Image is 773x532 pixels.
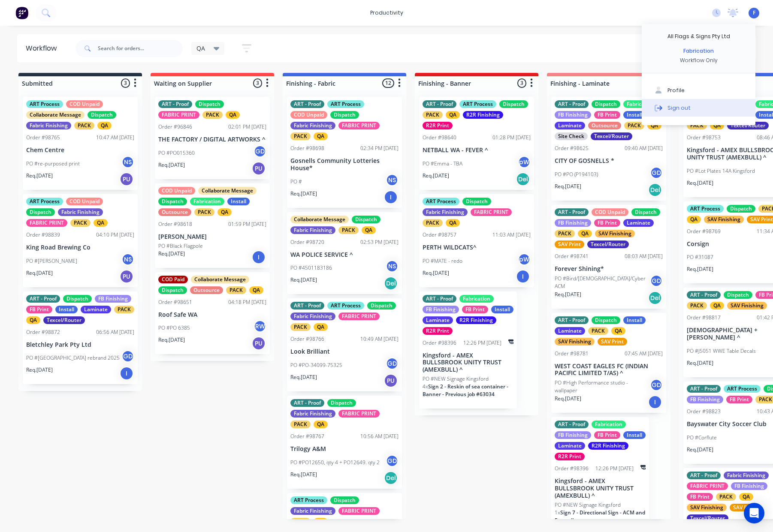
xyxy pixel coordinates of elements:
[492,134,531,141] div: 01:28 PM [DATE]
[290,251,399,258] p: WA POLICE SERVICE ^
[74,122,94,129] div: PACK
[423,198,459,205] div: ART Process
[158,161,185,169] p: Req. [DATE]
[625,144,663,152] div: 09:40 AM [DATE]
[290,264,332,272] p: PO #4501183186
[155,97,270,179] div: ART - ProofDispatchFABRIC PRINTPACKQAOrder #9684602:01 PM [DATE]THE FACTORY / DIGITAL ARTWORKS ^P...
[680,57,718,64] div: Workflow Only
[158,100,192,108] div: ART - Proof
[463,111,503,119] div: R2R Finishing
[551,313,666,413] div: ART - ProofDispatchInstallLaminatePACKQASAV FinishingSAV PrintOrder #9878107:45 AM [DATE]WEST COA...
[642,99,755,116] button: Sign out
[26,244,134,251] p: King Road Brewing Co
[290,373,317,381] p: Req. [DATE]
[625,350,663,358] div: 07:45 AM [DATE]
[555,421,589,428] div: ART - Proof
[611,327,625,335] div: QA
[727,205,755,213] div: Dispatch
[631,208,660,216] div: Dispatch
[290,361,342,369] p: PO #PO-34099-75325
[518,156,531,168] div: pW
[727,302,767,310] div: SAV Finishing
[687,408,721,415] div: Order #98823
[687,291,721,299] div: ART - Proof
[623,100,658,108] div: Fabrication
[360,238,399,246] div: 02:53 PM [DATE]
[26,341,134,349] p: Bletchley Park Pty Ltd
[26,257,77,265] p: PO #[PERSON_NAME]
[226,286,246,294] div: PACK
[623,111,646,119] div: Install
[26,100,63,108] div: ART Process
[352,216,380,223] div: Dispatch
[555,291,581,298] p: Req. [DATE]
[96,328,134,336] div: 06:56 AM [DATE]
[423,208,468,216] div: Fabric Finishing
[290,335,324,343] div: Order #98766
[555,122,585,129] div: Laminate
[314,132,328,140] div: QA
[338,122,380,129] div: FABRIC PRINT
[555,275,650,290] p: PO #Bird/[DEMOGRAPHIC_DATA]/Cyber ACM
[683,47,714,55] div: Fabrication
[158,276,188,283] div: COD Paid
[190,286,223,294] div: Outsource
[710,302,724,310] div: QA
[287,97,402,208] div: ART - ProofART ProcessCOD UnpaidDispatchFabric FinishingFABRIC PRINTPACKQAOrder #9869802:34 PM [D...
[338,226,359,234] div: PACK
[650,166,663,179] div: GD
[290,178,302,186] p: PO #
[595,230,635,237] div: SAV Finishing
[327,399,356,407] div: Dispatch
[555,252,589,260] div: Order #98741
[362,226,376,234] div: QA
[588,122,621,129] div: Outsource
[290,276,317,284] p: Req. [DATE]
[15,6,28,19] img: Factory
[456,316,496,324] div: R2R Finishing
[710,122,724,129] div: QA
[516,172,530,186] div: Del
[121,350,134,363] div: GD
[588,327,608,335] div: PACK
[423,147,531,154] p: NETBALL WA - FEVER ^
[499,100,528,108] div: Dispatch
[491,306,513,313] div: Install
[667,87,685,94] div: Profile
[423,269,449,277] p: Req. [DATE]
[423,383,428,390] span: 4 x
[687,359,713,367] p: Req. [DATE]
[158,111,199,119] div: FABRIC PRINT
[446,111,460,119] div: QA
[120,367,133,380] div: I
[23,97,138,190] div: ART ProcessCOD UnpaidCollaborate MessageDispatchFabric FinishingPACKQAOrder #9876510:47 AM [DATE]...
[462,306,488,313] div: FB Print
[667,104,691,111] div: Sign out
[623,316,646,324] div: Install
[290,157,399,172] p: Gosnells Community Lotteries House*
[555,208,589,216] div: ART - Proof
[551,205,666,309] div: ART - ProofCOD UnpaidDispatchFB FinishingFB PrintLaminatePACKQASAV FinishingSAV PrintTexcel/Route...
[360,144,399,152] div: 02:34 PM [DATE]
[327,302,364,310] div: ART Process
[330,111,359,119] div: Dispatch
[555,111,591,119] div: FB Finishing
[555,395,581,403] p: Req. [DATE]
[423,134,456,141] div: Order #98640
[26,198,63,205] div: ART Process
[598,338,627,346] div: SAV Print
[314,323,328,331] div: QA
[327,100,364,108] div: ART Process
[26,328,60,336] div: Order #98872
[26,219,67,227] div: FABRIC PRINT
[158,233,266,240] p: [PERSON_NAME]
[592,316,620,324] div: Dispatch
[648,183,662,197] div: Del
[419,194,534,287] div: ART ProcessDispatchFabric FinishingFABRIC PRINTPACKQAOrder #9875711:03 AM [DATE]PERTH WILDCATS^PO...
[190,198,224,205] div: Fabrication
[587,240,629,248] div: Texcel/Router
[290,238,324,246] div: Order #98720
[704,216,744,223] div: SAV Finishing
[555,338,595,346] div: SAV Finishing
[647,122,661,129] div: QA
